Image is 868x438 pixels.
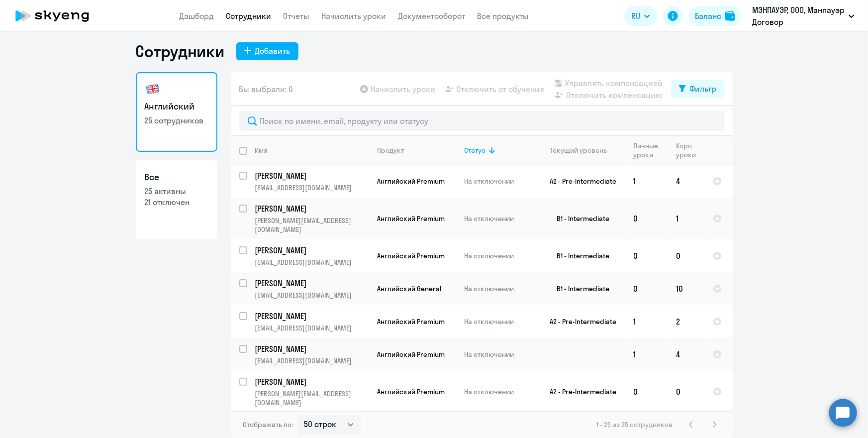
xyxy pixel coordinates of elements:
p: [PERSON_NAME] [255,376,368,387]
span: Английский General [378,284,442,293]
h1: Сотрудники [136,41,224,61]
a: Все25 активны21 отключен [136,160,217,239]
img: balance [725,11,735,21]
p: МЭНПАУЭР, ООО, Манпауэр Договор [752,4,845,28]
div: Статус [465,146,533,155]
td: 1 [626,165,669,198]
span: Английский Premium [378,387,445,396]
img: english [145,81,161,97]
button: RU [624,6,657,26]
a: [PERSON_NAME] [255,278,369,289]
p: 25 активны [145,186,208,197]
td: A2 - Pre-Intermediate [533,371,626,413]
div: Статус [465,146,486,155]
td: B1 - Intermediate [533,198,626,239]
p: На отключении [465,284,533,293]
button: Фильтр [671,80,725,98]
a: Дашборд [180,11,214,21]
td: A2 - Pre-Intermediate [533,165,626,198]
p: На отключении [465,350,533,359]
div: Имя [255,146,369,155]
input: Поиск по имени, email, продукту или статусу [239,111,725,131]
td: 0 [626,272,669,305]
h3: Все [145,171,208,184]
div: Личные уроки [634,141,662,159]
td: A2 - Pre-Intermediate [533,305,626,338]
div: Продукт [378,146,456,155]
td: 2 [669,305,705,338]
td: 0 [626,198,669,239]
div: Текущий уровень [541,146,625,155]
a: [PERSON_NAME] [255,203,369,214]
a: [PERSON_NAME] [255,343,369,354]
p: На отключении [465,177,533,186]
p: [PERSON_NAME][EMAIL_ADDRESS][DOMAIN_NAME] [255,216,369,234]
button: Балансbalance [689,6,741,26]
div: Текущий уровень [550,146,607,155]
a: Документооборот [398,11,466,21]
div: Фильтр [690,83,717,95]
div: Продукт [378,146,404,155]
p: [PERSON_NAME] [255,278,368,289]
a: [PERSON_NAME] [255,170,369,181]
div: Баланс [695,10,721,22]
span: Английский Premium [378,214,445,223]
a: [PERSON_NAME] [255,311,369,322]
td: B1 - Intermediate [533,272,626,305]
a: Сотрудники [226,11,272,21]
h3: Английский [145,100,208,113]
td: 1 [669,198,705,239]
td: 1 [626,305,669,338]
button: Добавить [236,42,298,60]
a: Английский25 сотрудников [136,72,217,152]
a: [PERSON_NAME] [255,245,369,256]
p: [EMAIL_ADDRESS][DOMAIN_NAME] [255,324,369,332]
span: Вы выбрали: 0 [239,83,293,95]
span: Английский Premium [378,251,445,260]
p: [EMAIL_ADDRESS][DOMAIN_NAME] [255,258,369,267]
p: [PERSON_NAME] [255,170,368,181]
span: Английский Premium [378,317,445,326]
td: 0 [626,371,669,413]
p: [PERSON_NAME] [255,311,368,322]
p: 25 сотрудников [145,115,208,126]
span: Английский Premium [378,177,445,186]
span: 1 - 25 из 25 сотрудников [597,420,673,429]
td: B1 - Intermediate [533,239,626,272]
td: 0 [626,239,669,272]
p: [PERSON_NAME] [255,245,368,256]
p: [EMAIL_ADDRESS][DOMAIN_NAME] [255,291,369,300]
p: На отключении [465,251,533,260]
p: 21 отключен [145,197,208,208]
td: 0 [669,239,705,272]
div: Личные уроки [634,141,668,159]
p: На отключении [465,387,533,396]
p: На отключении [465,214,533,223]
div: Имя [255,146,268,155]
td: 10 [669,272,705,305]
span: Отображать по: [243,420,293,429]
div: Добавить [255,45,290,57]
a: Отчеты [284,11,310,21]
p: [EMAIL_ADDRESS][DOMAIN_NAME] [255,183,369,192]
td: 4 [669,165,705,198]
span: RU [631,10,640,22]
p: [PERSON_NAME][EMAIL_ADDRESS][DOMAIN_NAME] [255,389,369,407]
p: [PERSON_NAME] [255,203,368,214]
a: Начислить уроки [322,11,386,21]
button: МЭНПАУЭР, ООО, Манпауэр Договор [747,4,860,28]
div: Корп. уроки [676,141,698,159]
p: [PERSON_NAME] [255,343,368,354]
td: 1 [626,338,669,371]
td: 0 [669,371,705,413]
a: [PERSON_NAME] [255,376,369,387]
span: Английский Premium [378,350,445,359]
p: [EMAIL_ADDRESS][DOMAIN_NAME] [255,356,369,365]
a: Все продукты [478,11,529,21]
div: Корп. уроки [676,141,704,159]
td: 4 [669,338,705,371]
p: На отключении [465,317,533,326]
